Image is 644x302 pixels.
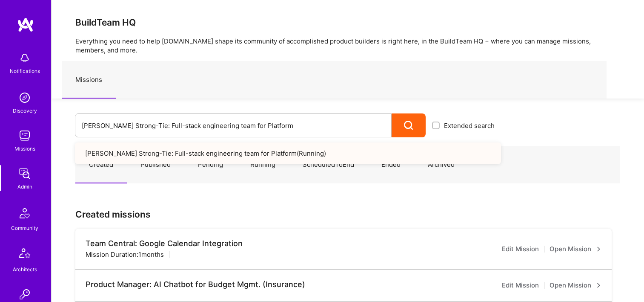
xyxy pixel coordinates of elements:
[404,121,414,131] i: icon Search
[237,146,289,183] a: Running
[13,106,37,115] div: Discovery
[502,280,539,290] a: Edit Mission
[414,146,468,183] a: Archived
[16,165,33,182] img: admin teamwork
[14,244,35,265] img: Architects
[75,17,620,28] h3: BuildTeam HQ
[82,115,385,136] input: What type of mission are you looking for?
[17,17,34,32] img: logo
[86,280,305,289] div: Product Manager: AI Chatbot for Budget Mgmt. (Insurance)
[62,61,116,99] a: Missions
[502,244,539,254] a: Edit Mission
[550,280,601,290] a: Open Mission
[75,142,501,164] a: [PERSON_NAME] Strong-Tie: Full-stack engineering team for Platform(Running)
[596,247,601,252] i: icon ArrowRight
[86,239,243,248] div: Team Central: Google Calendar Integration
[75,146,127,183] a: Created
[16,49,33,67] img: bell
[14,144,35,153] div: Missions
[13,265,37,274] div: Architects
[86,250,164,259] div: Mission Duration: 1 months
[11,224,38,232] div: Community
[16,89,33,106] img: discovery
[10,67,40,75] div: Notifications
[75,37,620,55] p: Everything you need to help [DOMAIN_NAME] shape its community of accomplished product builders is...
[75,209,620,220] h3: Created missions
[596,283,601,288] i: icon ArrowRight
[184,146,237,183] a: Pending
[444,121,495,130] span: Extended search
[17,182,32,191] div: Admin
[14,203,35,224] img: Community
[127,146,184,183] a: Published
[289,146,368,183] a: ScheduledToEnd
[16,127,33,144] img: teamwork
[368,146,414,183] a: Ended
[550,244,601,254] a: Open Mission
